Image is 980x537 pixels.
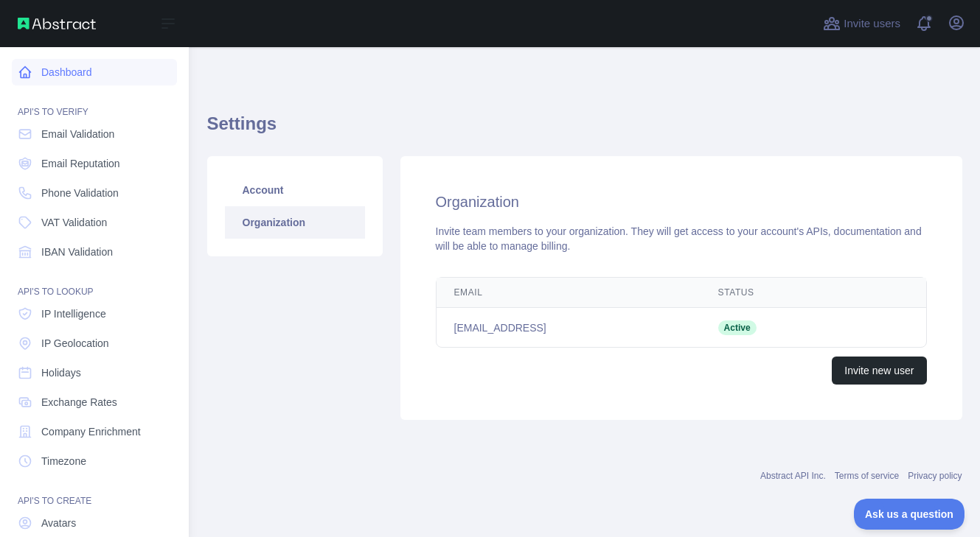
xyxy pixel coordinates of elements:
td: [EMAIL_ADDRESS] [437,308,701,348]
span: IP Intelligence [41,306,106,321]
a: Holidays [12,359,177,386]
span: Active [718,320,757,335]
span: Phone Validation [41,186,119,200]
a: Email Validation [12,121,177,147]
th: Status [701,278,853,308]
a: Terms of service [835,471,899,481]
span: Company Enrichment [41,424,141,439]
a: IP Geolocation [12,330,177,357]
div: Invite team members to your organization. They will get access to your account's APIs, documentat... [436,224,927,253]
a: Abstract API Inc. [760,471,826,481]
a: Company Enrichment [12,418,177,445]
button: Invite new user [832,357,926,385]
div: API'S TO VERIFY [12,88,177,118]
div: API'S TO LOOKUP [12,268,177,298]
a: IBAN Validation [12,239,177,265]
a: Organization [225,206,365,239]
img: Abstract API [18,18,96,29]
a: Avatars [12,510,177,536]
iframe: Toggle Customer Support [854,499,965,530]
a: Account [225,174,365,206]
span: Email Reputation [41,156,120,171]
th: Email [437,278,701,308]
a: Exchange Rates [12,389,177,415]
a: Phone Validation [12,180,177,206]
a: Timezone [12,448,177,474]
h1: Settings [207,112,962,147]
a: Email Reputation [12,150,177,177]
a: IP Intelligence [12,301,177,327]
h2: Organization [436,192,927,212]
button: Invite users [820,12,903,35]
span: VAT Validation [41,215,107,230]
a: Privacy policy [908,471,962,481]
span: IBAN Validation [41,245,113,259]
span: Avatars [41,516,76,530]
span: Holidays [41,365,81,380]
div: API'S TO CREATE [12,477,177,507]
span: Timezone [41,454,86,468]
a: VAT Validation [12,209,177,236]
span: Invite users [844,15,900,32]
span: Email Validation [41,127,114,141]
span: Exchange Rates [41,395,117,410]
span: IP Geolocation [41,336,109,351]
a: Dashboard [12,59,177,85]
